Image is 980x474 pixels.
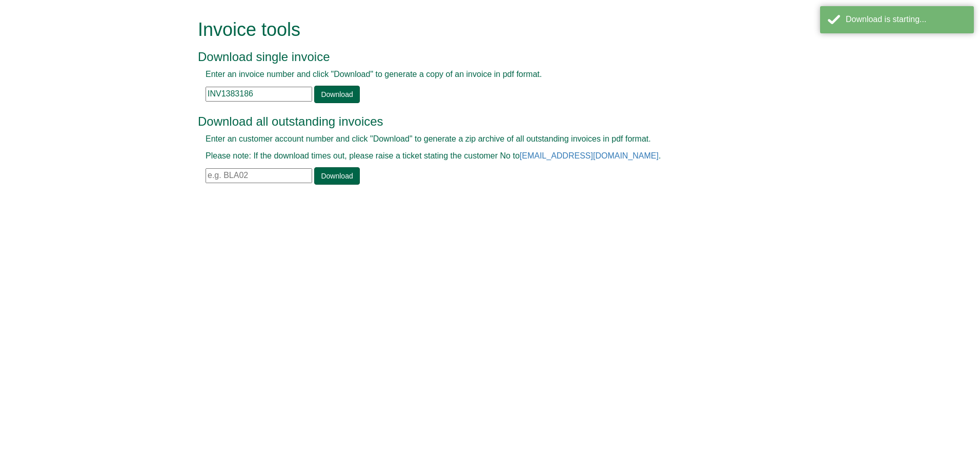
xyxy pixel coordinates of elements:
a: [EMAIL_ADDRESS][DOMAIN_NAME] [520,151,659,160]
input: e.g. INV1234 [206,87,312,102]
a: Download [314,86,359,103]
p: Enter an invoice number and click "Download" to generate a copy of an invoice in pdf format. [206,69,751,81]
p: Please note: If the download times out, please raise a ticket stating the customer No to . [206,150,751,162]
h1: Invoice tools [198,19,759,40]
input: e.g. BLA02 [206,168,312,183]
h3: Download single invoice [198,50,759,64]
a: Download [314,167,359,185]
div: Download is starting... [846,14,966,26]
p: Enter an customer account number and click "Download" to generate a zip archive of all outstandin... [206,133,751,145]
h3: Download all outstanding invoices [198,115,759,128]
